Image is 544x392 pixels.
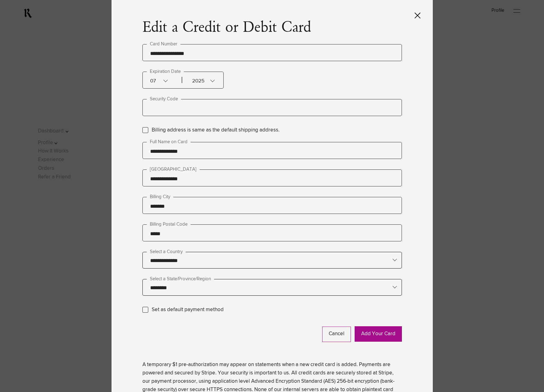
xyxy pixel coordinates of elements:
label: Billing address is same as the default shipping address. [152,126,280,134]
button: Cancel [322,327,351,342]
span: Edit a Credit or Debit Card [142,19,311,37]
div: 07 [150,72,181,88]
label: Expiration Date [147,68,184,75]
label: Full Name on Card [147,138,191,146]
div: 2025 [181,72,212,88]
label: Security Code [147,95,181,103]
label: Select a Country [147,248,186,256]
label: [GEOGRAPHIC_DATA] [147,166,200,173]
label: Set as default payment method [152,306,224,314]
label: Card Number [147,40,180,48]
label: Billing City [147,193,173,201]
label: Select a State/Province/Region [147,275,214,283]
button: Add Your Card [355,326,402,342]
label: Billing Postal Code [147,221,191,228]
